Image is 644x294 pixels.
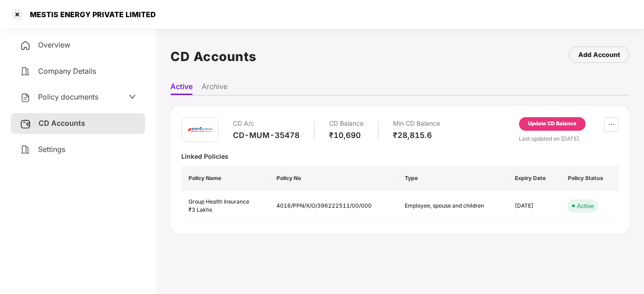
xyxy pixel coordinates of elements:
img: svg+xml;base64,PHN2ZyB4bWxucz0iaHR0cDovL3d3dy53My5vcmcvMjAwMC9zdmciIHdpZHRoPSIyNCIgaGVpZ2h0PSIyNC... [20,92,31,103]
div: Active [576,201,594,210]
li: Archive [202,82,228,95]
span: Settings [38,145,65,154]
div: Min CD Balance [393,117,440,130]
th: Policy No [269,166,397,190]
div: MESTIS ENERGY PRIVATE LIMITED [24,10,156,19]
td: 4016/PPN/X/O/396222511/00/000 [269,190,397,223]
th: Type [397,166,507,190]
h1: CD Accounts [170,47,257,66]
span: down [129,93,136,100]
div: Last updated on [DATE] [519,134,619,143]
div: ₹10,690 [329,130,363,140]
span: CD Accounts [39,119,85,128]
div: CD A/c [233,117,300,130]
span: Policy documents [38,92,98,101]
div: CD Balance [329,117,363,130]
td: [DATE] [507,190,560,223]
img: svg+xml;base64,PHN2ZyB3aWR0aD0iMjUiIGhlaWdodD0iMjQiIHZpZXdCb3g9IjAgMCAyNSAyNCIgZmlsbD0ibm9uZSIgeG... [20,119,31,129]
img: svg+xml;base64,PHN2ZyB4bWxucz0iaHR0cDovL3d3dy53My5vcmcvMjAwMC9zdmciIHdpZHRoPSIyNCIgaGVpZ2h0PSIyNC... [20,66,31,77]
span: ellipsis [605,121,618,128]
div: Update CD Balance [528,120,576,128]
img: icici.png [186,125,213,134]
img: svg+xml;base64,PHN2ZyB4bWxucz0iaHR0cDovL3d3dy53My5vcmcvMjAwMC9zdmciIHdpZHRoPSIyNCIgaGVpZ2h0PSIyNC... [20,40,31,51]
span: ₹3 Lakhs [189,206,212,213]
div: Add Account [578,50,620,60]
button: ellipsis [604,117,619,132]
span: Overview [38,40,70,49]
th: Policy Status [560,166,619,190]
th: Policy Name [181,166,269,190]
li: Active [170,82,193,95]
div: Employee, spouse and children [405,202,500,210]
span: Company Details [38,66,96,76]
div: Linked Policies [181,152,619,161]
th: Expiry Date [507,166,560,190]
div: CD-MUM-35478 [233,130,300,140]
div: Group Health Insurance [189,198,262,206]
div: ₹28,815.6 [393,130,440,140]
img: svg+xml;base64,PHN2ZyB4bWxucz0iaHR0cDovL3d3dy53My5vcmcvMjAwMC9zdmciIHdpZHRoPSIyNCIgaGVpZ2h0PSIyNC... [20,144,31,155]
